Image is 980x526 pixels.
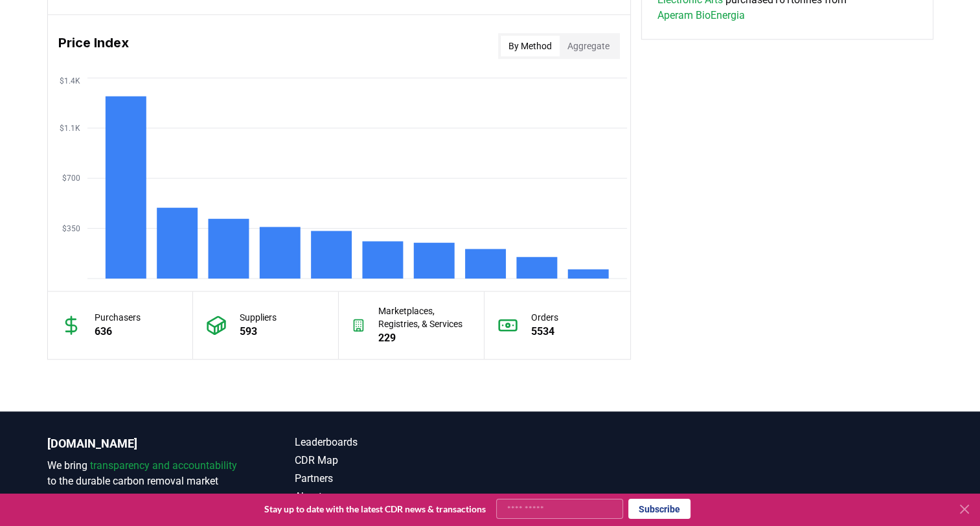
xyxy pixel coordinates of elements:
[59,76,80,85] tspan: $1.4K
[58,33,129,59] h3: Price Index
[90,459,237,472] span: transparency and accountability
[560,36,617,56] button: Aggregate
[47,458,243,489] p: We bring to the durable carbon removal market
[95,311,141,324] p: Purchasers
[295,453,490,468] a: CDR Map
[295,489,490,505] a: About
[531,311,558,324] p: Orders
[62,174,80,183] tspan: $700
[378,304,471,330] p: Marketplaces, Registries, & Services
[378,330,471,346] p: 229
[62,224,80,233] tspan: $350
[657,8,745,23] a: Aperam BioEnergia
[240,311,277,324] p: Suppliers
[295,471,490,486] a: Partners
[295,435,490,450] a: Leaderboards
[501,36,560,56] button: By Method
[240,324,277,339] p: 593
[95,324,141,339] p: 636
[47,435,243,453] p: [DOMAIN_NAME]
[531,324,558,339] p: 5534
[59,124,80,133] tspan: $1.1K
